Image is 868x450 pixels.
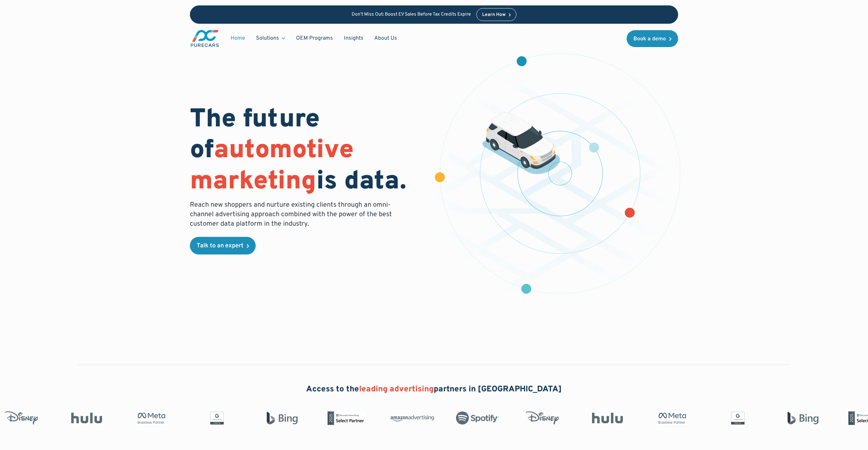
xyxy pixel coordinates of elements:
div: Talk to an expert [197,243,243,249]
img: Meta Business Partner [644,411,688,425]
div: Solutions [251,32,291,45]
img: Google Partner [709,411,753,425]
span: leading advertising [359,384,434,394]
a: main [190,29,220,48]
span: automotive marketing [190,135,354,198]
a: Talk to an expert [190,237,256,254]
div: Learn How [482,13,506,17]
img: Disney [514,411,557,425]
h1: The future of is data. [190,105,426,198]
img: Hulu [579,413,623,424]
a: About Us [369,32,402,45]
img: Amazon Advertising [384,413,427,424]
a: Book a demo [627,30,678,47]
img: Bing [774,411,818,425]
p: Reach new shoppers and nurture existing clients through an omni-channel advertising approach comb... [190,200,396,229]
img: Meta Business Partner [123,411,167,425]
img: purecars logo [190,29,220,48]
img: Google Partner [189,411,232,425]
img: illustration of a vehicle [482,112,560,174]
h2: Access to the partners in [GEOGRAPHIC_DATA] [306,384,562,395]
img: Hulu [58,413,102,424]
p: Don’t Miss Out: Boost EV Sales Before Tax Credits Expire [352,12,471,18]
a: Learn How [476,8,517,21]
a: OEM Programs [291,32,338,45]
img: Bing [254,411,297,425]
img: Spotify [449,411,492,425]
a: Insights [338,32,369,45]
div: Solutions [256,35,279,42]
a: Home [225,32,251,45]
img: Microsoft Advertising Partner [319,411,362,425]
div: Book a demo [633,36,666,42]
